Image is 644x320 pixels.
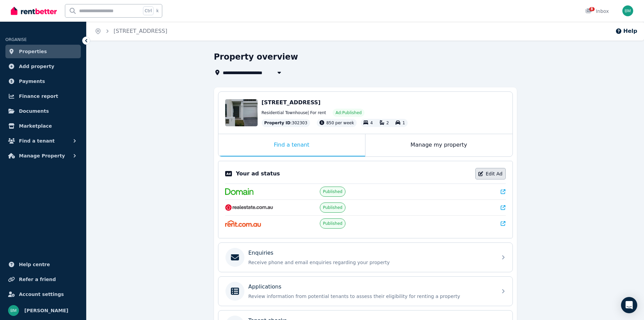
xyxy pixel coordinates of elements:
[218,243,512,272] a: EnquiriesReceive phone and email enquiries regarding your property
[5,287,81,301] a: Account settings
[262,110,326,115] span: Residential Townhouse | For rent
[19,107,49,115] span: Documents
[264,120,291,126] span: Property ID
[24,306,68,315] span: [PERSON_NAME]
[143,6,153,15] span: Ctrl
[114,28,167,34] a: [STREET_ADDRESS]
[248,293,493,300] p: Review information from potential tenants to assess their eligibility for renting a property
[8,305,19,316] img: Brendan Meng
[5,119,81,133] a: Marketplace
[236,170,280,178] p: Your ad status
[87,22,175,41] nav: Breadcrumb
[323,221,342,226] span: Published
[19,47,47,56] span: Properties
[214,51,298,62] h1: Property overview
[225,188,254,195] img: Domain.com.au
[11,6,57,16] img: RentBetter
[225,220,261,227] img: Rent.com.au
[386,121,389,125] span: 2
[326,121,354,125] span: 850 per week
[262,99,321,106] span: [STREET_ADDRESS]
[5,37,27,42] span: ORGANISE
[323,205,342,210] span: Published
[19,290,64,298] span: Account settings
[365,134,512,156] div: Manage my property
[589,7,595,11] span: 8
[5,60,81,73] a: Add property
[621,297,637,313] div: Open Intercom Messenger
[622,5,633,16] img: Brendan Meng
[19,92,58,100] span: Finance report
[5,273,81,286] a: Refer a friend
[335,110,361,115] span: Ad: Published
[5,258,81,271] a: Help centre
[218,134,365,156] div: Find a tenant
[5,45,81,58] a: Properties
[615,27,637,35] button: Help
[19,77,45,85] span: Payments
[19,62,54,70] span: Add property
[19,137,55,145] span: Find a tenant
[402,121,405,125] span: 1
[248,249,273,257] p: Enquiries
[19,122,52,130] span: Marketplace
[262,119,310,127] div: : 302303
[585,8,609,15] div: Inbox
[5,104,81,118] a: Documents
[156,8,159,14] span: k
[5,74,81,88] a: Payments
[323,189,342,194] span: Published
[19,152,65,160] span: Manage Property
[370,121,373,125] span: 4
[19,275,56,283] span: Refer a friend
[5,149,81,163] button: Manage Property
[5,134,81,148] button: Find a tenant
[248,259,493,266] p: Receive phone and email enquiries regarding your property
[225,204,273,211] img: RealEstate.com.au
[248,283,282,291] p: Applications
[218,277,512,306] a: ApplicationsReview information from potential tenants to assess their eligibility for renting a p...
[475,168,506,179] a: Edit Ad
[19,260,50,269] span: Help centre
[5,89,81,103] a: Finance report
